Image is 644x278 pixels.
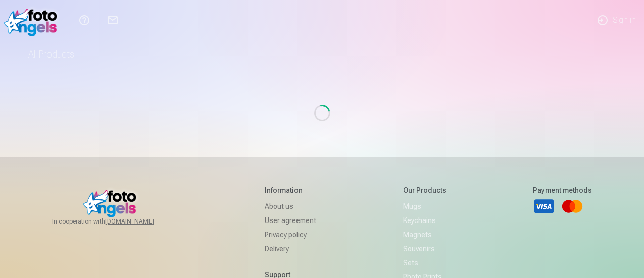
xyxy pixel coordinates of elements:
[265,242,316,256] a: Delivery
[403,199,447,213] a: Mugs
[403,242,447,256] a: Souvenirs
[561,195,583,217] a: Mastercard
[265,213,316,228] a: User agreement
[533,185,592,195] h5: Payment methods
[4,4,62,36] img: /v1
[265,228,316,242] a: Privacy policy
[52,217,178,226] span: In cooperation with
[403,185,447,195] h5: Our products
[403,256,447,270] a: Sets
[533,195,555,217] a: Visa
[265,199,316,213] a: About us
[403,228,447,242] a: Magnets
[265,185,316,195] h5: Information
[105,217,178,226] a: [DOMAIN_NAME]
[403,213,447,228] a: Keychains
